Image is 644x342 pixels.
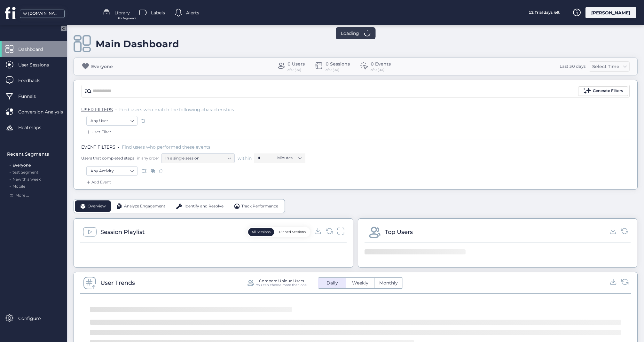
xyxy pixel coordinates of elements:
button: Generate Filters [578,86,628,96]
span: User Sessions [18,61,59,68]
span: Overview [88,203,106,209]
div: Top Users [385,228,413,237]
div: You can choose more than one [256,283,307,287]
span: Weekly [348,280,372,286]
nz-select-item: Any User [90,116,133,126]
span: . [118,143,119,149]
button: All Sessions [248,228,274,236]
span: test Segment [12,170,38,175]
div: Recent Segments [7,151,63,158]
div: Main Dashboard [96,38,179,50]
div: Add Event [85,179,111,185]
span: Loading [341,30,359,37]
span: For Segments [118,16,136,20]
span: Everyone [12,163,31,167]
nz-select-item: Any Activity [90,166,133,176]
div: Session Playlist [100,228,145,237]
span: . [10,175,11,182]
span: Feedback [18,77,49,84]
span: . [10,168,11,175]
span: Find users who match the following characteristics [119,107,234,113]
div: [DOMAIN_NAME] [28,11,60,17]
span: USER FILTERS [81,107,113,113]
span: Alerts [186,9,199,16]
div: 12 Trial days left [520,7,568,18]
span: Configure [18,315,50,322]
span: Library [114,9,130,16]
button: Weekly [346,278,374,288]
button: Pinned Sessions [276,228,309,236]
span: Mobile [12,184,25,189]
div: [PERSON_NAME] [585,7,636,18]
span: Analyze Engagement [124,203,165,209]
span: Find users who performed these events [122,144,210,150]
span: More ... [15,192,29,198]
span: New this week [12,177,41,182]
div: User Trends [100,278,135,287]
span: EVENT FILTERS [81,144,115,150]
span: Heatmaps [18,124,51,131]
span: . [115,105,117,112]
div: Generate Filters [593,88,623,94]
span: in any order [136,155,159,161]
span: Labels [151,9,165,16]
span: Funnels [18,93,45,100]
span: Monthly [375,280,402,286]
nz-select-item: Minutes [277,153,302,163]
span: Conversion Analysis [18,108,73,115]
span: within [238,155,252,161]
span: Daily [323,280,342,286]
span: Users that completed steps [81,155,134,161]
span: Identify and Resolve [185,203,224,209]
div: User Filter [85,129,111,135]
div: Compare Unique Users [259,279,304,283]
span: . [10,183,11,189]
span: Dashboard [18,46,52,53]
nz-select-item: In a single session [165,153,231,163]
button: Monthly [374,278,403,288]
span: . [10,161,11,167]
button: Daily [318,278,346,288]
span: Track Performance [241,203,278,209]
